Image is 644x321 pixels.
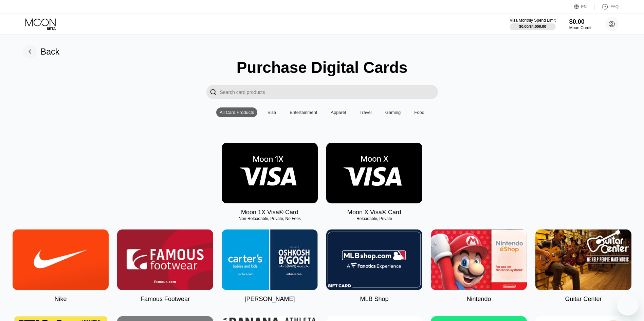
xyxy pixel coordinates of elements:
[41,47,60,57] div: Back
[23,45,60,58] div: Back
[54,296,67,303] div: Nike
[519,24,546,28] div: $0.00 / $4,000.00
[286,107,320,117] div: Entertainment
[617,294,639,316] iframe: Button to launch messaging window
[327,107,349,117] div: Apparel
[414,110,424,115] div: Food
[360,296,388,303] div: MLB Shop
[237,58,408,77] div: Purchase Digital Cards
[356,107,375,117] div: Travel
[466,296,491,303] div: Nintendo
[244,296,295,303] div: [PERSON_NAME]
[411,107,428,117] div: Food
[241,209,298,216] div: Moon 1X Visa® Card
[569,25,591,30] div: Moon Credit
[595,3,619,10] div: FAQ
[385,110,401,115] div: Gaming
[569,18,591,30] div: $0.00Moon Credit
[510,18,555,30] div: Visa Monthly Spend Limit$0.00/$4,000.00
[220,85,438,99] input: Search card products
[610,4,619,9] div: FAQ
[222,216,318,221] div: Non-Reloadable, Private, No Fees
[581,4,587,9] div: EN
[565,296,602,303] div: Guitar Center
[510,18,555,23] div: Visa Monthly Spend Limit
[290,110,317,115] div: Entertainment
[347,209,401,216] div: Moon X Visa® Card
[210,88,217,96] div: 
[220,110,254,115] div: All Card Products
[382,107,404,117] div: Gaming
[216,107,257,117] div: All Card Products
[264,107,279,117] div: Visa
[331,110,346,115] div: Apparel
[141,296,190,303] div: Famous Footwear
[360,110,372,115] div: Travel
[326,216,422,221] div: Reloadable, Private
[569,18,591,25] div: $0.00
[574,3,595,10] div: EN
[206,85,220,99] div: 
[268,110,276,115] div: Visa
